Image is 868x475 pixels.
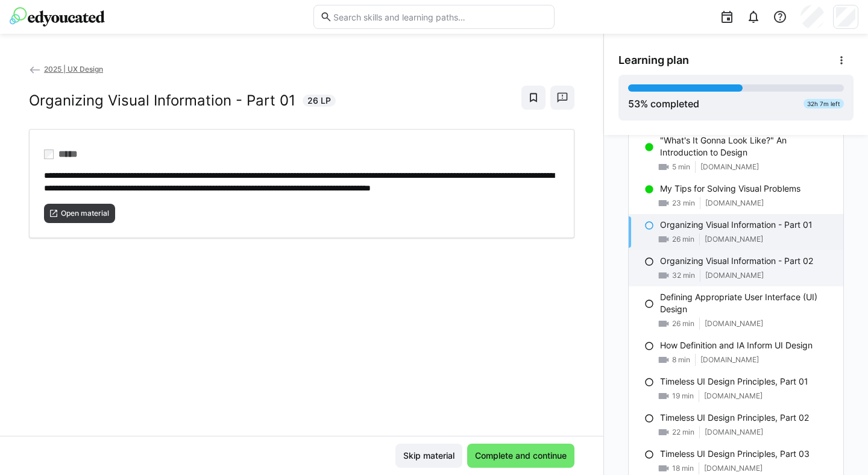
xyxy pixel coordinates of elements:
span: 26 min [672,234,694,244]
p: My Tips for Solving Visual Problems [660,183,800,195]
span: 32 min [672,271,695,280]
a: 2025 | UX Design [29,64,103,74]
p: Timeless UI Design Principles, Part 01 [660,376,808,388]
p: How Definition and IA Inform UI Design [660,339,813,351]
span: Open material [60,209,110,218]
p: Organizing Visual Information - Part 02 [660,255,813,267]
span: [DOMAIN_NAME] [705,427,763,437]
h2: Organizing Visual Information - Part 01 [29,92,295,110]
input: Search skills and learning paths… [332,11,548,22]
span: 26 LP [307,95,331,107]
span: [DOMAIN_NAME] [705,271,764,280]
div: % completed [628,96,699,111]
span: Learning plan [618,54,689,67]
span: Skip material [401,450,456,462]
span: 19 min [672,391,694,401]
span: [DOMAIN_NAME] [705,234,763,244]
span: 53 [628,98,640,110]
p: Timeless UI Design Principles, Part 02 [660,412,809,424]
p: Organizing Visual Information - Part 01 [660,219,813,231]
span: 22 min [672,427,694,437]
span: [DOMAIN_NAME] [700,355,759,365]
button: Open material [44,204,115,223]
span: 5 min [672,162,690,172]
p: Defining Appropriate User Interface (UI) Design [660,291,834,315]
span: 2025 | UX Design [44,64,103,74]
div: 32h 7m left [804,99,844,109]
span: [DOMAIN_NAME] [705,198,764,208]
button: Skip material [395,444,462,468]
span: 23 min [672,198,695,208]
p: Timeless UI Design Principles, Part 03 [660,448,810,460]
span: 26 min [672,319,694,329]
span: 18 min [672,464,694,473]
span: [DOMAIN_NAME] [705,319,763,329]
span: 8 min [672,355,690,365]
span: [DOMAIN_NAME] [704,391,763,401]
button: Complete and continue [467,444,574,468]
span: Complete and continue [473,450,568,462]
p: "What's It Gonna Look Like?" An Introduction to Design [660,134,834,159]
span: [DOMAIN_NAME] [704,464,763,473]
span: [DOMAIN_NAME] [700,162,759,172]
